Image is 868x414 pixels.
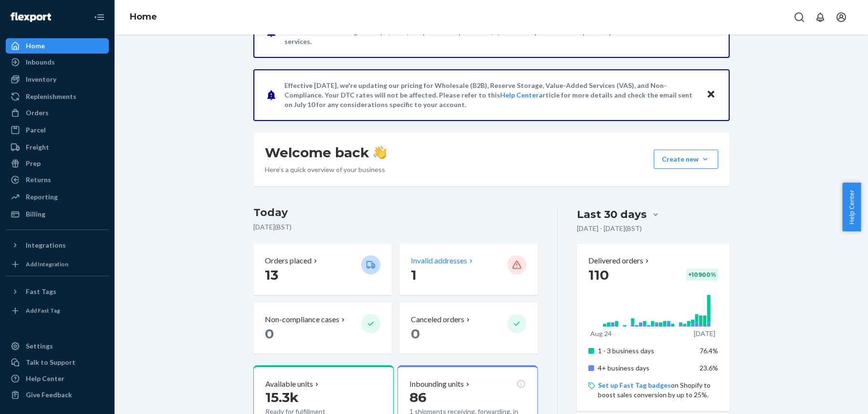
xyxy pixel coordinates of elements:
[26,75,56,84] div: Inventory
[6,172,109,187] a: Returns
[265,326,274,342] span: 0
[700,364,718,372] span: 23.6%
[26,41,45,51] div: Home
[26,159,41,168] div: Prep
[411,326,420,342] span: 0
[90,8,109,27] button: Close Navigation
[654,150,718,169] button: Create new
[26,260,68,268] div: Add Integration
[6,105,109,120] a: Orders
[577,207,647,222] div: Last 30 days
[6,72,109,87] a: Inventory
[399,244,538,295] button: Invalid addresses 1
[6,238,109,253] button: Integrations
[832,8,851,27] button: Open account menu
[10,12,51,22] img: Flexport logo
[686,269,718,281] div: + 10900 %
[705,88,717,102] button: Close
[6,38,109,54] a: Home
[790,8,809,27] button: Open Search Box
[411,267,417,283] span: 1
[26,175,51,185] div: Returns
[811,8,830,27] button: Open notifications
[598,346,692,356] p: 1 - 3 business days
[265,267,278,283] span: 13
[253,303,392,354] button: Non-compliance cases 0
[26,192,58,202] div: Reporting
[26,209,45,219] div: Billing
[598,363,692,373] p: 4+ business days
[265,314,339,325] p: Non-compliance cases
[6,140,109,155] a: Freight
[6,355,109,370] a: Talk to Support
[6,338,109,354] a: Settings
[842,183,861,231] button: Help Center
[26,306,60,315] div: Add Fast Tag
[253,205,538,220] h3: Today
[590,329,612,338] p: Aug 24
[26,240,66,250] div: Integrations
[130,11,157,22] a: Home
[265,165,387,174] p: Here’s a quick overview of your business
[373,146,387,159] img: hand-wave emoji
[284,81,697,109] p: Effective [DATE], we're updating our pricing for Wholesale (B2B), Reserve Storage, Value-Added Se...
[6,284,109,299] button: Fast Tags
[598,381,671,389] a: Set up Fast Tag badges
[411,255,467,266] p: Invalid addresses
[265,144,387,161] h1: Welcome back
[26,287,56,296] div: Fast Tags
[500,91,539,99] a: Help Center
[694,329,715,338] p: [DATE]
[399,303,538,354] button: Canceled orders 0
[26,374,64,383] div: Help Center
[6,371,109,386] a: Help Center
[409,379,464,390] p: Inbounding units
[6,303,109,318] a: Add Fast Tag
[6,122,109,138] a: Parcel
[26,341,53,351] div: Settings
[411,314,464,325] p: Canceled orders
[598,381,718,400] p: on Shopify to boost sales conversion by up to 25%.
[26,390,72,400] div: Give Feedback
[6,387,109,403] button: Give Feedback
[6,207,109,222] a: Billing
[409,389,427,405] span: 86
[122,3,165,31] ol: breadcrumbs
[26,57,55,67] div: Inbounds
[6,189,109,205] a: Reporting
[26,92,76,101] div: Replenishments
[265,389,299,405] span: 15.3k
[6,156,109,171] a: Prep
[265,379,313,390] p: Available units
[253,244,392,295] button: Orders placed 13
[26,358,75,367] div: Talk to Support
[6,54,109,70] a: Inbounds
[577,224,642,233] p: [DATE] - [DATE] ( BST )
[26,125,46,135] div: Parcel
[6,89,109,104] a: Replenishments
[588,267,609,283] span: 110
[26,108,49,118] div: Orders
[26,142,49,152] div: Freight
[253,222,538,232] p: [DATE] ( BST )
[265,255,312,266] p: Orders placed
[6,257,109,272] a: Add Integration
[588,255,651,266] button: Delivered orders
[700,347,718,355] span: 76.4%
